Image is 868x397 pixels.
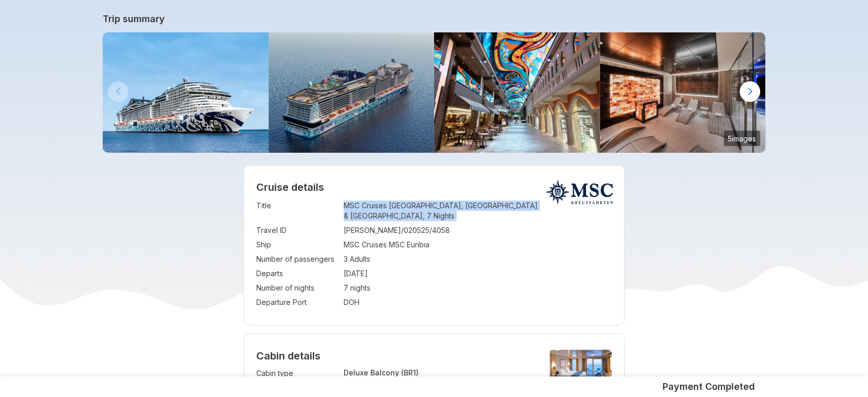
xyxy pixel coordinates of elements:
[256,366,338,381] td: Cabin type
[338,366,344,381] td: :
[344,295,612,310] td: DOH
[338,266,344,281] td: :
[338,281,344,295] td: :
[256,199,338,223] td: Title
[344,266,612,281] td: [DATE]
[401,368,419,377] span: (BR1)
[600,32,766,153] img: msc-euribia-msc-aurea-spa.jpg
[338,199,344,223] td: :
[338,295,344,310] td: :
[256,266,338,281] td: Departs
[338,223,344,238] td: :
[344,281,612,295] td: 7 nights
[724,131,760,146] small: 5 images
[256,181,612,193] h2: Cruise details
[256,295,338,310] td: Departure Port
[344,223,612,238] td: [PERSON_NAME]/020525/4058
[256,223,338,238] td: Travel ID
[338,252,344,266] td: :
[344,199,612,223] td: MSC Cruises [GEOGRAPHIC_DATA], [GEOGRAPHIC_DATA] & [GEOGRAPHIC_DATA], 7 Nights
[103,13,765,24] a: Trip summary
[256,238,338,252] td: Ship
[344,368,533,377] p: Deluxe Balcony
[256,252,338,266] td: Number of passengers
[256,350,612,362] h4: Cabin details
[344,238,612,252] td: MSC Cruises MSC Euribia
[434,32,600,153] img: msc-euribia-galleria.jpg
[269,32,435,153] img: b9ac817bb67756416f3ab6da6968c64a.jpeg
[256,281,338,295] td: Number of nights
[344,252,612,266] td: 3 Adults
[338,238,344,252] td: :
[103,32,269,153] img: 3.-MSC-EURIBIA.jpg
[663,381,755,393] h5: Payment Completed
